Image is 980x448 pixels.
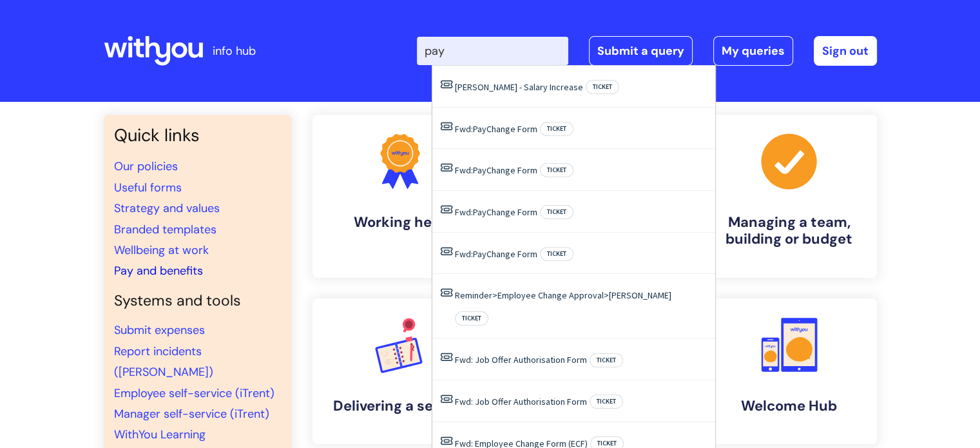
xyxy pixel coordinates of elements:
[455,311,488,326] span: Ticket
[540,163,573,177] span: Ticket
[814,36,877,66] a: Sign out
[713,36,793,66] a: My queries
[455,354,587,365] a: Fwd: Job Offer Authorisation Form
[712,214,867,248] h4: Managing a team, building or budget
[323,214,477,231] h4: Working here
[702,298,877,444] a: Welcome Hub
[473,206,486,218] span: Pay
[114,242,209,258] a: Wellbeing at work
[455,81,583,93] a: [PERSON_NAME] - Salary Increase
[473,248,486,260] span: Pay
[213,41,256,61] p: info hub
[455,123,537,135] a: Fwd:PayChange Form
[589,36,693,66] a: Submit a query
[590,394,623,409] span: Ticket
[712,398,867,414] h4: Welcome Hub
[114,222,216,237] a: Branded templates
[455,289,671,301] a: Reminder>Employee Change Approval>[PERSON_NAME]
[455,164,537,176] a: Fwd:PayChange Form
[473,164,486,176] span: Pay
[114,180,182,195] a: Useful forms
[114,406,269,422] a: Manager self-service (iTrent)
[312,115,488,278] a: Working here
[540,205,573,219] span: Ticket
[114,125,282,146] h3: Quick links
[114,200,220,216] a: Strategy and values
[114,159,178,174] a: Our policies
[417,37,568,65] input: Search
[455,396,587,407] a: Fwd: Job Offer Authorisation Form
[114,292,282,310] h4: Systems and tools
[417,36,877,66] div: | -
[114,322,205,338] a: Submit expenses
[540,122,573,136] span: Ticket
[455,248,537,260] a: Fwd:PayChange Form
[455,206,537,218] a: Fwd:PayChange Form
[540,247,573,261] span: Ticket
[312,298,488,444] a: Delivering a service
[473,123,486,135] span: Pay
[586,80,619,94] span: Ticket
[702,115,877,278] a: Managing a team, building or budget
[114,385,274,401] a: Employee self-service (iTrent)
[114,427,206,442] a: WithYou Learning
[590,353,623,367] span: Ticket
[114,344,213,380] a: Report incidents ([PERSON_NAME])
[323,398,477,414] h4: Delivering a service
[114,263,203,278] a: Pay and benefits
